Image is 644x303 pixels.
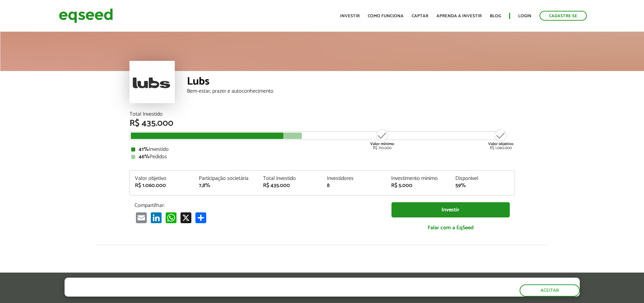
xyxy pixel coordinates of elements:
strong: Valor mínimo [370,141,394,147]
div: Investimento mínimo [391,176,445,181]
a: política de privacidade e de cookies [154,290,232,296]
a: Investir [391,202,510,217]
p: Ao clicar em "aceitar", você aceita nossa . [65,290,309,296]
a: Cadastre-se [540,11,587,21]
div: Bem-estar, prazer e autoconhecimento [187,89,515,94]
div: R$ 710.000 [369,129,395,150]
div: Valor objetivo [135,176,189,181]
strong: 46% [139,152,149,161]
strong: Valor objetivo [488,141,514,147]
div: Investidores [327,176,381,181]
div: R$ 1.060.000 [135,183,189,188]
p: Compartilhar: [135,202,381,209]
div: R$ 5.000 [391,183,445,188]
div: 7,8% [199,183,253,188]
div: Participação societária [199,176,253,181]
a: X [179,212,193,223]
a: Investir [340,14,360,18]
div: R$ 1.060.000 [488,129,514,150]
a: Falar com a EqSeed [391,221,510,235]
strong: 41% [139,145,149,154]
a: Blog [490,14,501,18]
div: 8 [327,183,381,188]
a: Email [135,212,148,223]
div: R$ 435.000 [263,183,317,188]
a: Compartilhar [194,212,208,223]
div: Pedidos [131,154,513,160]
a: WhatsApp [164,212,178,223]
a: Como funciona [368,14,404,18]
div: Disponível [455,176,509,181]
img: EqSeed [59,7,113,25]
div: R$ 435.000 [129,119,515,128]
div: Lubs [187,76,515,89]
a: Captar [412,14,428,18]
h5: O site da EqSeed utiliza cookies para melhorar sua navegação. [65,278,309,288]
button: Aceitar [520,284,580,297]
a: Login [518,14,531,18]
div: 59% [455,183,509,188]
div: Investido [131,147,513,152]
div: Total investido [263,176,317,181]
a: Aprenda a investir [436,14,482,18]
a: LinkedIn [149,212,163,223]
div: Total Investido [129,112,515,117]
